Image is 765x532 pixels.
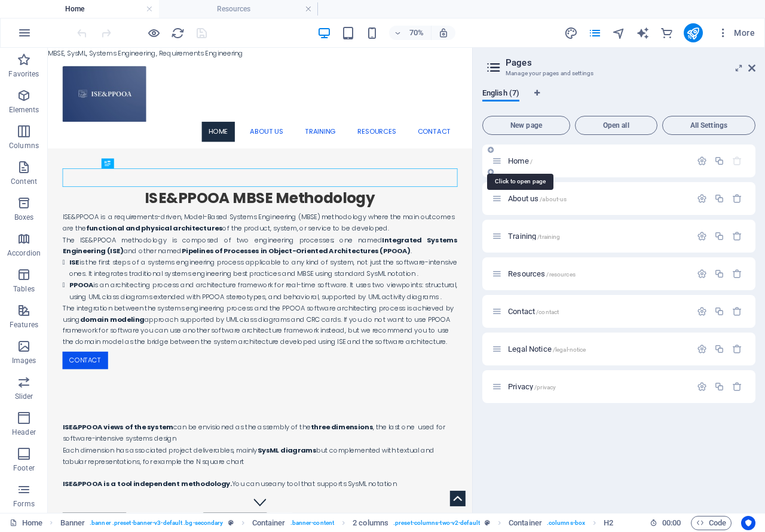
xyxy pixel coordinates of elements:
[482,116,570,135] button: New page
[732,156,742,166] div: The startpage cannot be deleted
[697,382,707,392] div: Settings
[509,516,542,530] span: Click to select. Double-click to edit
[612,26,626,40] button: navigator
[691,516,732,530] button: Code
[10,320,38,330] p: Features
[482,88,755,111] div: Language Tabs
[732,269,742,279] div: Remove
[504,157,691,165] div: Home/
[732,382,742,392] div: Remove
[407,26,426,40] h6: 70%
[12,356,36,365] p: Images
[9,141,39,150] p: Columns
[662,516,681,530] span: 00 00
[508,232,560,241] span: Click to open page
[536,309,559,315] span: /contact
[564,26,579,40] button: design
[564,26,578,40] i: Design (Ctrl+Alt+Y)
[506,57,755,68] h2: Pages
[714,382,724,392] div: Duplicate
[508,194,567,203] span: Click to open page
[604,516,613,530] span: Click to select. Double-click to edit
[714,306,724,316] div: Duplicate
[508,156,533,165] span: Home
[170,26,185,40] button: reload
[741,516,755,530] button: Usercentrics
[588,26,602,40] button: pages
[11,177,37,186] p: Content
[290,516,334,530] span: . banner-content
[504,232,691,240] div: Training/training
[159,2,318,16] h4: Resources
[15,392,33,401] p: Slider
[13,499,35,509] p: Forms
[506,68,732,79] h3: Manage your pages and settings
[717,27,755,39] span: More
[508,345,586,353] span: Click to open page
[9,105,39,115] p: Elements
[697,344,707,354] div: Settings
[671,518,672,527] span: :
[714,269,724,279] div: Duplicate
[534,384,556,390] span: /privacy
[714,344,724,354] div: Duplicate
[14,213,34,222] p: Boxes
[7,248,41,258] p: Accordion
[393,516,480,530] span: . preset-columns-two-v2-default
[650,516,681,530] h6: Session time
[353,516,388,530] span: Click to select. Double-click to edit
[732,193,742,204] div: Remove
[714,231,724,241] div: Duplicate
[12,428,36,437] p: Header
[10,516,42,530] a: Click to cancel selection. Double-click to open Pages
[504,345,691,353] div: Legal Notice/legal-notice
[90,516,223,530] span: . banner .preset-banner-v3-default .bg-secondary
[697,306,707,316] div: Settings
[508,269,576,278] span: Click to open page
[553,346,586,353] span: /legal-notice
[252,516,286,530] span: Click to select. Double-click to edit
[660,26,674,40] button: commerce
[732,231,742,241] div: Remove
[660,26,674,40] i: Commerce
[537,233,560,240] span: /training
[488,122,565,129] span: New page
[8,69,39,79] p: Favorites
[588,26,602,40] i: Pages (Ctrl+Alt+S)
[697,231,707,241] div: Settings
[714,193,724,204] div: Duplicate
[697,269,707,279] div: Settings
[714,156,724,166] div: Duplicate
[482,86,519,103] span: English (7)
[732,344,742,354] div: Remove
[508,307,559,316] span: Click to open page
[504,270,691,278] div: Resources/resources
[60,516,85,530] span: Click to select. Double-click to edit
[228,519,234,526] i: This element is a customizable preset
[146,26,161,40] button: Click here to leave preview mode and continue editing
[686,26,700,40] i: Publish
[530,158,533,165] span: /
[504,195,691,202] div: About us/about-us
[732,306,742,316] div: Remove
[504,383,691,390] div: Privacy/privacy
[438,27,449,38] i: On resize automatically adjust zoom level to fit chosen device.
[546,271,575,278] span: /resources
[540,196,567,202] span: /about-us
[636,26,650,40] button: text_generator
[547,516,585,530] span: . columns-box
[580,122,652,129] span: Open all
[508,382,556,391] span: Click to open page
[712,23,760,42] button: More
[575,116,657,135] button: Open all
[662,116,755,135] button: All Settings
[485,519,490,526] i: This element is a customizable preset
[60,516,614,530] nav: breadcrumb
[504,307,691,315] div: Contact/contact
[389,26,432,40] button: 70%
[684,23,703,42] button: publish
[13,463,35,473] p: Footer
[13,284,35,294] p: Tables
[668,122,750,129] span: All Settings
[696,516,726,530] span: Code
